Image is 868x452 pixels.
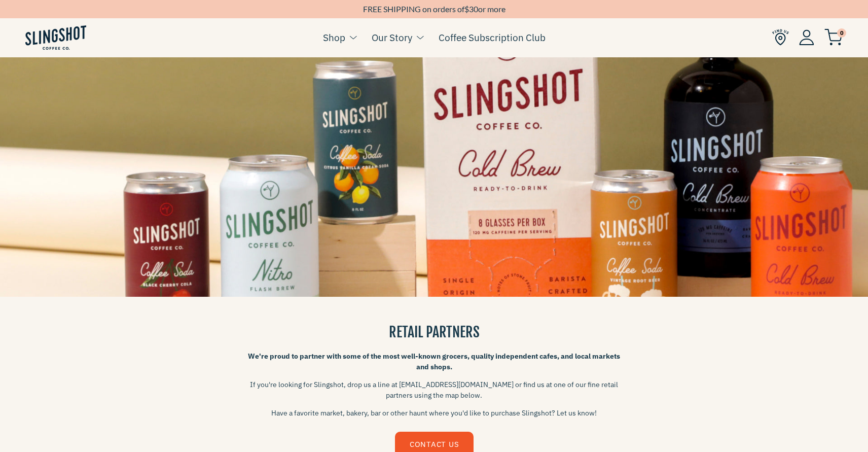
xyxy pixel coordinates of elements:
span: $ [464,4,469,14]
strong: We're proud to partner with some of the most well-known grocers, quality independent cafes, and l... [248,352,620,371]
a: 0 [824,31,843,43]
img: cart [824,29,843,46]
span: 0 [837,28,846,38]
a: Our Story [372,30,412,45]
img: Find Us [772,29,789,46]
img: Account [799,29,814,45]
p: If you're looking for Slingshot, drop us a line at [EMAIL_ADDRESS][DOMAIN_NAME] or find us at one... [246,379,622,401]
a: Coffee Subscription Club [439,30,546,45]
a: Shop [323,30,345,45]
span: 30 [469,4,478,14]
h3: RETAIL PARTNERS [246,322,622,342]
p: Have a favorite market, bakery, bar or other haunt where you'd like to purchase Slingshot? Let us... [246,408,622,419]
